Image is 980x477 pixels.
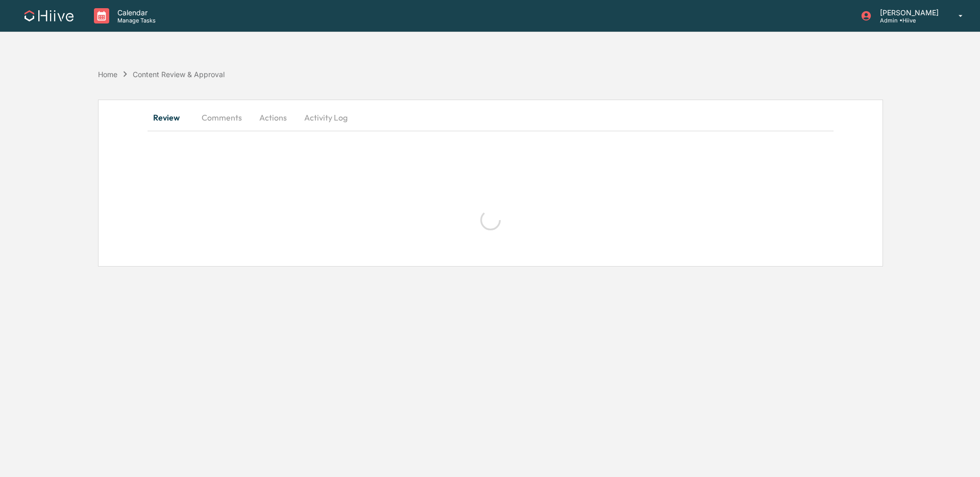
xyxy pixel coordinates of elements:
[109,17,161,24] p: Manage Tasks
[872,8,944,17] p: [PERSON_NAME]
[296,105,356,130] button: Activity Log
[148,105,193,130] button: Review
[193,105,250,130] button: Comments
[133,70,225,79] div: Content Review & Approval
[98,70,117,79] div: Home
[250,105,296,130] button: Actions
[109,8,161,17] p: Calendar
[872,17,944,24] p: Admin • Hiive
[24,10,73,21] img: logo
[148,105,834,130] div: secondary tabs example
